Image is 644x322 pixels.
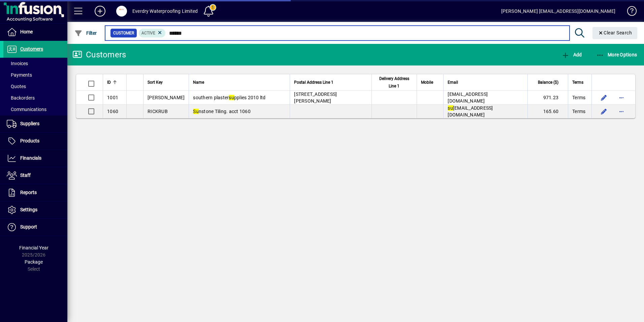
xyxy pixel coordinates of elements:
[139,29,166,37] mat-chip: Activation Status: Active
[448,105,493,117] span: [EMAIL_ADDRESS][DOMAIN_NAME]
[20,172,31,178] span: Staff
[3,184,67,201] a: Reports
[561,52,582,57] span: Add
[572,108,585,115] span: Terms
[448,79,523,86] div: Email
[448,91,488,104] span: [EMAIL_ADDRESS][DOMAIN_NAME]
[107,79,111,86] span: ID
[527,91,568,105] td: 971.23
[3,104,67,115] a: Communications
[3,133,67,150] a: Products
[448,105,453,111] em: su
[3,202,67,218] a: Settings
[193,95,265,100] span: southern plaster pplies 2010 ltd
[107,95,118,100] span: 1001
[594,49,639,61] button: More Options
[3,24,67,41] a: Home
[20,207,37,212] span: Settings
[616,92,627,103] button: More options
[421,79,433,86] span: Mobile
[3,69,67,81] a: Payments
[3,150,67,167] a: Financials
[20,155,41,161] span: Financials
[193,109,199,114] em: Su
[193,79,204,86] span: Name
[113,30,134,36] span: Customer
[20,121,39,126] span: Suppliers
[73,27,99,39] button: Filter
[622,1,636,23] a: Knowledge Base
[560,49,583,61] button: Add
[72,49,126,60] div: Customers
[376,75,413,90] span: Delivery Address Line 1
[7,84,26,89] span: Quotes
[7,61,28,66] span: Invoices
[107,79,122,86] div: ID
[20,224,37,230] span: Support
[3,58,67,69] a: Invoices
[599,106,609,117] button: Edit
[89,5,111,17] button: Add
[294,91,337,104] span: [STREET_ADDRESS][PERSON_NAME]
[193,109,251,114] span: nstone Tiling. acct 1060
[107,109,118,114] span: 1060
[7,107,46,112] span: Communications
[193,79,286,86] div: Name
[141,31,155,35] span: Active
[3,219,67,236] a: Support
[572,79,583,86] span: Terms
[596,52,637,57] span: More Options
[527,105,568,118] td: 165.60
[111,5,132,17] button: Profile
[7,72,32,78] span: Payments
[572,94,585,101] span: Terms
[592,27,638,39] button: Clear
[20,46,43,52] span: Customers
[148,79,163,86] span: Sort Key
[7,95,35,101] span: Backorders
[598,30,632,35] span: Clear Search
[132,6,198,17] div: Everdry Waterproofing Limited
[616,106,627,117] button: More options
[19,245,49,250] span: Financial Year
[3,81,67,92] a: Quotes
[74,30,97,36] span: Filter
[20,190,37,195] span: Reports
[599,92,609,103] button: Edit
[3,167,67,184] a: Staff
[3,92,67,104] a: Backorders
[532,79,565,86] div: Balance ($)
[20,29,33,34] span: Home
[25,259,43,265] span: Package
[448,79,458,86] span: Email
[148,95,185,100] span: [PERSON_NAME]
[294,79,333,86] span: Postal Address Line 1
[148,109,168,114] span: RICKRUB
[421,79,439,86] div: Mobile
[538,79,558,86] span: Balance ($)
[501,6,615,17] div: [PERSON_NAME] [EMAIL_ADDRESS][DOMAIN_NAME]
[229,95,234,100] em: su
[20,138,39,143] span: Products
[3,115,67,132] a: Suppliers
